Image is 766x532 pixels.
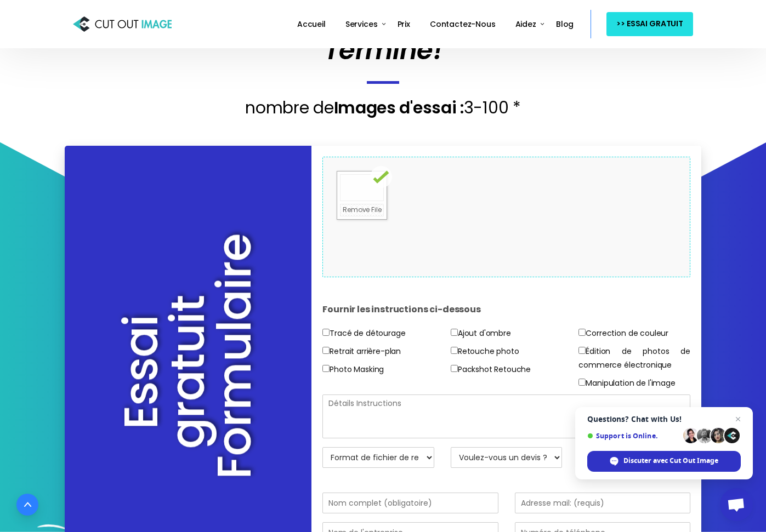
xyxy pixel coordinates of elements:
span: Accueil [297,19,326,30]
span: Contactez-Nous [430,19,496,30]
h2: Essai gratuit Formulaire [118,265,258,479]
span: Services [345,19,378,30]
input: Édition de photos de commerce électronique [578,347,586,354]
input: Tracé de détourage [322,329,330,336]
label: Photo Masking [322,363,384,376]
a: >> ESSAI GRATUIT [606,12,693,36]
input: Adresse mail: (requis) [515,493,690,513]
span: nombre de [245,96,333,119]
input: Correction de couleur [578,329,586,336]
label: Packshot Retouche [451,363,531,376]
input: Retouche photo [451,347,458,354]
h4: Fournir les instructions ci-dessous [322,293,690,326]
a: Remove File [340,204,384,216]
a: Ouvrir le chat [720,488,753,521]
span: Images d'essai : [334,96,464,119]
span: Blog [556,19,574,30]
img: Cut Out Image: Fournisseur de services de découpe de photos [73,14,172,35]
label: Ajout d'ombre [451,327,511,340]
input: Retrait arrière-plan [322,347,330,354]
span: Questions? Chat with Us! [587,415,741,424]
a: Accueil [293,12,330,37]
label: Retouche photo [451,345,519,358]
span: >> ESSAI GRATUIT [616,17,683,31]
span: Support is Online. [587,432,679,440]
label: Correction de couleur [578,327,668,340]
a: Prix [393,12,415,37]
span: Prix [398,19,410,30]
span: 3-100 * [464,96,521,119]
label: Manipulation de l'image [578,376,675,390]
input: Nom complet (obligatoire) [322,493,498,513]
a: Contactez-Nous [425,12,500,37]
label: Édition de photos de commerce électronique [578,345,690,372]
span: Discuter avec Cut Out Image [587,451,741,472]
label: Tracé de détourage [322,327,405,340]
a: Services [341,12,382,37]
input: Photo Masking [322,365,330,372]
a: Blog [552,12,578,37]
span: Discuter avec Cut Out Image [623,456,718,466]
input: Manipulation de l'image [578,379,586,386]
a: Aidez [511,12,541,37]
input: Packshot Retouche [451,365,458,372]
label: Retrait arrière-plan [322,345,401,358]
span: Aidez [515,19,536,30]
input: Ajout d'ombre [451,329,458,336]
a: Haut de Page [16,494,38,516]
span: Terminé! [324,32,442,68]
